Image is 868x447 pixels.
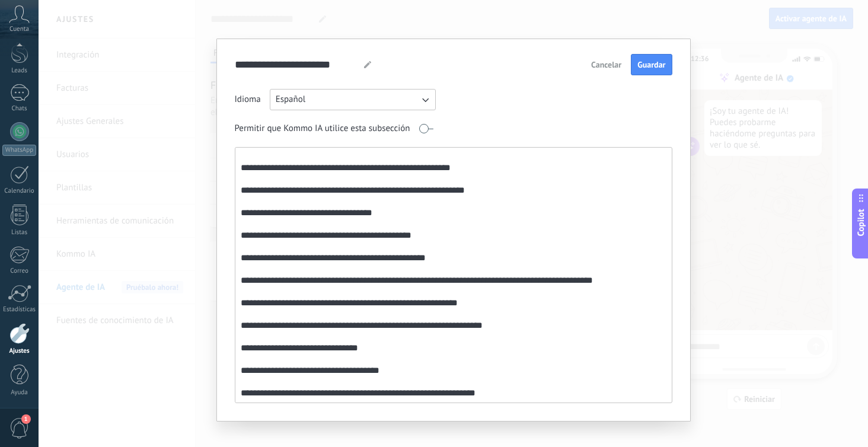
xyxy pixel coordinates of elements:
div: Chats [2,105,37,113]
span: 1 [21,414,31,424]
div: Correo [2,267,37,275]
span: Idioma [235,94,261,106]
span: Cuenta [9,25,29,33]
span: Permitir que Kommo IA utilice esta subsección [235,123,410,135]
span: Cancelar [591,60,621,69]
div: Estadísticas [2,306,37,314]
div: Leads [2,67,37,75]
button: Español [270,89,436,110]
div: Ayuda [2,389,37,397]
div: Listas [2,229,37,237]
span: Copilot [855,209,867,237]
button: Cancelar [586,56,627,74]
div: Calendario [2,187,37,195]
span: Español [276,94,306,106]
button: Guardar [631,54,672,75]
div: Ajustes [2,347,37,355]
div: WhatsApp [2,145,36,156]
span: Guardar [637,60,665,69]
